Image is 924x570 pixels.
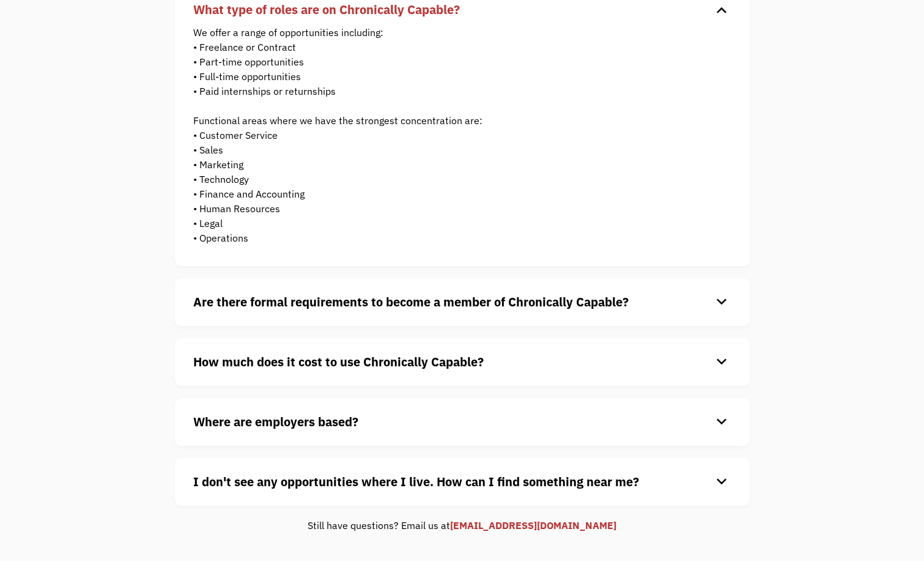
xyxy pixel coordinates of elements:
strong: Where are employers based? [193,413,358,430]
strong: I don't see any opportunities where I live. How can I find something near me? [193,473,639,490]
strong: What type of roles are on Chronically Capable? [193,1,460,18]
div: keyboard_arrow_down [712,293,731,311]
p: We offer a range of opportunities including: • Freelance or Contract • Part-time opportunities • ... [193,25,713,245]
strong: How much does it cost to use Chronically Capable? [193,353,484,370]
div: keyboard_arrow_down [712,473,731,491]
div: keyboard_arrow_down [712,413,731,431]
a: [EMAIL_ADDRESS][DOMAIN_NAME] [450,519,616,531]
div: keyboard_arrow_down [712,353,731,371]
strong: Are there formal requirements to become a member of Chronically Capable? [193,294,629,310]
div: Still have questions? Email us at [175,518,750,533]
div: keyboard_arrow_down [712,1,731,19]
